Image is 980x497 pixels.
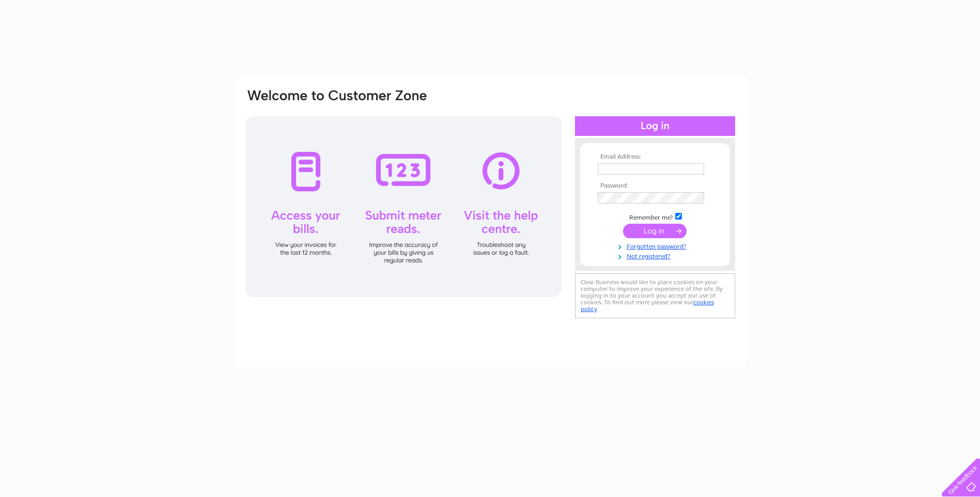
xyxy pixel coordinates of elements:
[595,182,715,190] th: Password:
[623,224,687,238] input: Submit
[598,251,715,260] a: Not registered?
[595,211,715,222] td: Remember me?
[581,299,714,313] a: cookies policy
[598,241,715,251] a: Forgotten password?
[595,153,715,161] th: Email Address:
[575,273,735,318] div: Clear Business would like to place cookies on your computer to improve your experience of the sit...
